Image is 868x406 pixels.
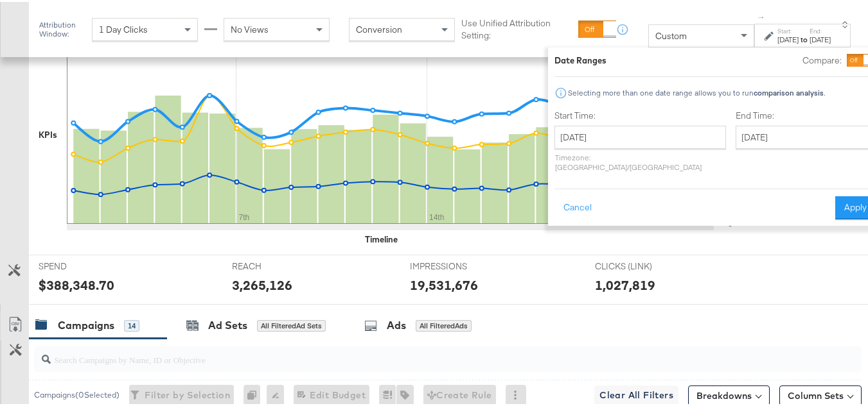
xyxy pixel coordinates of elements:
[39,19,85,37] div: Attribution Window:
[410,258,506,271] span: IMPRESSIONS
[387,316,406,331] div: Ads
[554,108,726,120] label: Start Time:
[208,316,247,331] div: Ad Sets
[554,53,607,65] div: Date Ranges
[34,387,120,399] div: Campaigns ( 0 Selected)
[595,274,655,292] div: 1,027,819
[810,25,831,33] label: End:
[799,33,810,42] strong: to
[257,318,326,330] div: All Filtered Ad Sets
[231,22,269,33] span: No Views
[655,28,687,40] span: Custom
[39,258,135,271] span: SPEND
[39,274,114,292] div: $388,348.70
[777,33,799,43] div: [DATE]
[232,258,328,271] span: REACH
[554,151,726,170] p: Timezone: [GEOGRAPHIC_DATA]/[GEOGRAPHIC_DATA]
[356,22,402,33] span: Conversion
[244,383,267,403] div: 0
[688,384,770,404] button: Breakdowns
[802,53,842,65] label: Compare:
[554,194,601,217] button: Cancel
[461,15,572,39] label: Use Unified Attribution Setting:
[810,33,831,43] div: [DATE]
[754,86,824,96] strong: comparison analysis
[410,274,478,292] div: 19,531,676
[39,127,57,139] div: KPIs
[416,318,472,330] div: All Filtered Ads
[779,384,862,404] button: Column Sets
[567,87,826,96] div: Selecting more than one date range allows you to run .
[777,25,799,33] label: Start:
[595,258,691,271] span: CLICKS (LINK)
[232,274,292,292] div: 3,265,126
[58,316,114,331] div: Campaigns
[599,385,673,402] span: Clear All Filters
[99,22,148,33] span: 1 Day Clicks
[756,13,768,18] span: ↑
[365,232,398,244] div: Timeline
[124,318,139,330] div: 14
[594,384,678,404] button: Clear All Filters
[51,340,788,365] input: Search Campaigns by Name, ID or Objective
